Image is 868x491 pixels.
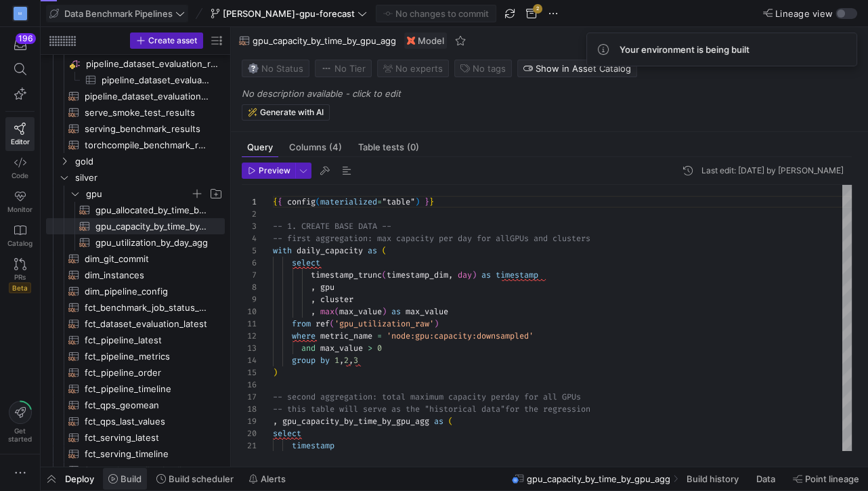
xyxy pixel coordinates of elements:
span: Catalog [7,239,32,247]
span: fct_pipeline_timeline​​​​​​​​​​ [85,381,209,397]
div: Press SPACE to select this row. [46,299,225,316]
button: Generate with AI [242,104,330,121]
span: { [273,196,278,207]
span: , [349,355,353,366]
a: fct_pipeline_metrics​​​​​​​​​​ [46,348,225,364]
span: gpu_allocated_by_time_by_namespace_agg​​​​​​​​​​ [95,202,209,218]
div: 1 [242,196,257,208]
span: { [278,196,282,207]
span: serve_smoke_test_results​​​​​​​​​​ [85,105,209,121]
button: [PERSON_NAME]-gpu-forecast [207,5,370,22]
div: Press SPACE to select this row. [46,332,225,348]
div: Press SPACE to select this row. [46,186,225,202]
a: Monitor [5,185,35,219]
a: gpu_utilization_by_day_agg​​​​​​​​​​ [46,234,225,251]
span: 1 [334,355,339,366]
div: 17 [242,391,257,403]
span: torchcompile_benchmark_results​​​​​​​​​​ [85,137,209,153]
button: Alerts [242,467,292,490]
span: dim_instances​​​​​​​​​​ [85,268,209,283]
div: Press SPACE to select this row. [46,202,225,218]
span: ( [330,318,334,329]
button: Build [102,467,148,490]
span: fct_qps_last_values​​​​​​​​​​ [85,414,209,429]
span: Alerts [261,473,286,484]
span: Editor [11,137,30,146]
div: 14 [242,354,257,366]
div: Press SPACE to select this row. [46,251,225,267]
div: 2 [242,208,257,220]
span: pipeline_dataset_evaluation_results​​​​​​​​​​ [85,89,209,104]
div: Press SPACE to select this row. [46,462,225,478]
div: 9 [242,293,257,305]
p: No description available - click to edit [242,88,863,99]
div: 6 [242,257,257,269]
span: Columns [289,143,342,152]
button: No experts [377,60,449,77]
div: M [14,7,27,20]
span: Beta [9,282,31,293]
a: dim_instances​​​​​​​​​​ [46,267,225,283]
div: Press SPACE to select this row. [46,413,225,429]
div: 8 [242,281,257,293]
span: } [429,196,434,207]
span: gpu_utilization_by_day_agg​​​​​​​​​​ [95,235,209,251]
span: as [481,270,491,280]
span: ( [448,416,453,427]
span: pipeline_dataset_evaluation_results_long​​​​​​​​​ [102,72,209,88]
span: max [320,306,334,317]
span: fct_pipeline_metrics​​​​​​​​​​ [85,349,209,364]
a: fct_dataset_evaluation_latest​​​​​​​​​​ [46,316,225,332]
span: -- first aggregation: max capacity per day for all [273,233,510,244]
div: 18 [242,403,257,415]
span: , [339,355,344,366]
span: day [458,270,472,280]
span: ) [415,196,420,207]
span: Point lineage [805,473,859,484]
button: No tags [454,60,512,77]
button: Getstarted [5,396,35,448]
span: fct_pipeline_latest​​​​​​​​​​ [85,333,209,348]
a: dim_pipeline_config​​​​​​​​​​ [46,283,225,299]
span: select [292,257,320,268]
div: 12 [242,330,257,342]
a: fct_benchmark_job_status_timeline​​​​​​​​​​ [46,299,225,316]
span: = [377,196,382,207]
a: fct_qps_geomean​​​​​​​​​​ [46,397,225,413]
div: Press SPACE to select this row. [46,348,225,364]
div: Press SPACE to select this row. [46,88,225,104]
div: 4 [242,232,257,244]
div: Press SPACE to select this row. [46,397,225,413]
span: Data Benchmark Pipelines [64,8,173,19]
span: Create asset [148,36,197,45]
span: as [434,416,443,427]
span: fct_dataset_evaluation_latest​​​​​​​​​​ [85,316,209,332]
a: fct_torchcompile_timeline​​​​​​​​​​ [46,462,225,478]
button: 196 [5,33,35,57]
span: (4) [329,143,342,152]
span: [PERSON_NAME]-gpu-forecast [223,8,355,19]
a: serve_smoke_test_results​​​​​​​​​​ [46,104,225,121]
span: 'gpu_utilization_raw' [334,318,434,329]
span: Preview [259,166,290,175]
span: Query [247,143,273,152]
span: serving_benchmark_results​​​​​​​​​​ [85,121,209,137]
div: Press SPACE to select this row. [46,316,225,332]
button: Data [750,467,784,490]
a: fct_pipeline_order​​​​​​​​​​ [46,364,225,381]
span: No expert s [395,63,443,74]
span: ) [382,306,387,317]
div: Press SPACE to select this row. [46,429,225,446]
span: dim_git_commit​​​​​​​​​​ [85,251,209,267]
span: timestamp [496,270,538,280]
span: Generate with AI [260,108,324,117]
div: Press SPACE to select this row. [46,364,225,381]
span: 3 [353,355,358,366]
span: silver [75,170,223,186]
div: 19 [242,415,257,427]
span: metric_name [320,330,372,341]
span: fct_pipeline_order​​​​​​​​​​ [85,365,209,381]
div: Press SPACE to select this row. [46,234,225,251]
a: pipeline_dataset_evaluation_results_long​​​​​​​​ [46,56,225,72]
span: , [273,416,278,427]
